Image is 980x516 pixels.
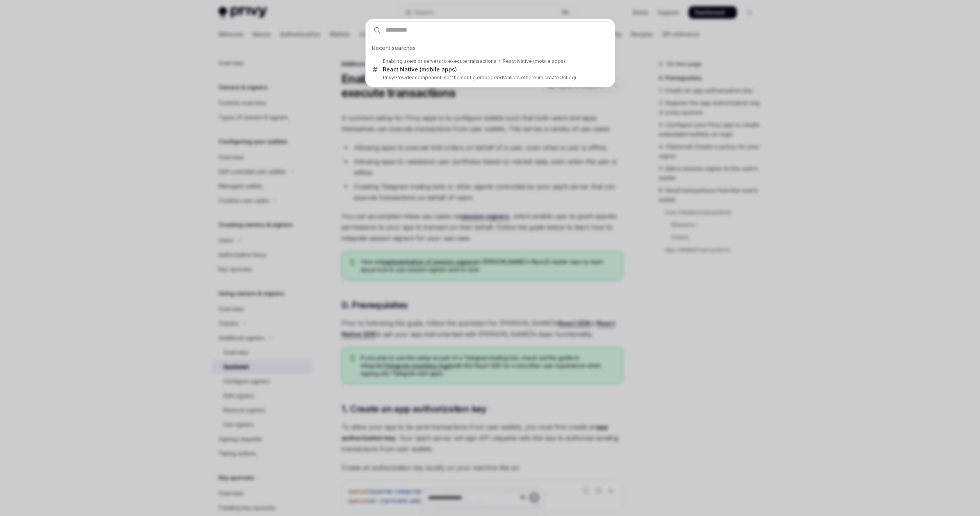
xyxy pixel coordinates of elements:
[503,58,565,64] div: React Native (mobile apps)
[383,75,596,81] p: PrivyProvider component, set the config. .ethereum.createOnLogi
[383,66,457,73] div: React Native (mobile apps)
[372,44,416,52] span: Recent searches
[383,58,496,64] div: Enabling users or servers to execute transactions
[477,75,520,80] b: embeddedWallets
